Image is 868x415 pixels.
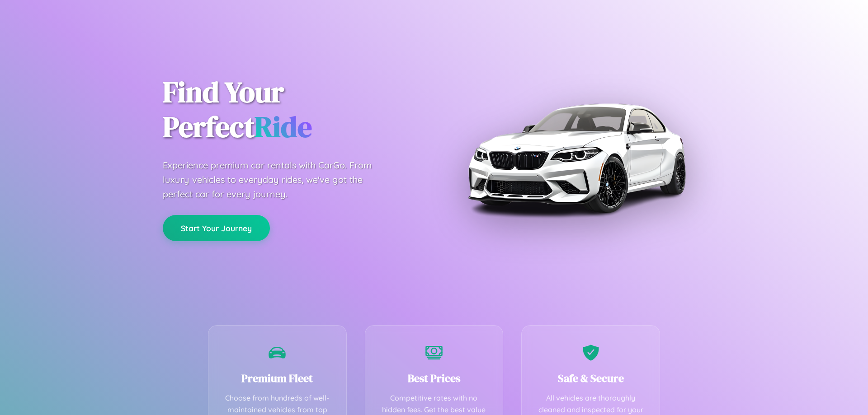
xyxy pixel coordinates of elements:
[463,45,689,271] img: Premium BMW car rental vehicle
[163,215,270,241] button: Start Your Journey
[163,75,420,145] h1: Find Your Perfect
[379,371,490,386] h3: Best Prices
[535,371,646,386] h3: Safe & Secure
[163,158,389,201] p: Experience premium car rentals with CarGo. From luxury vehicles to everyday rides, we've got the ...
[222,371,333,386] h3: Premium Fleet
[255,107,312,146] span: Ride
